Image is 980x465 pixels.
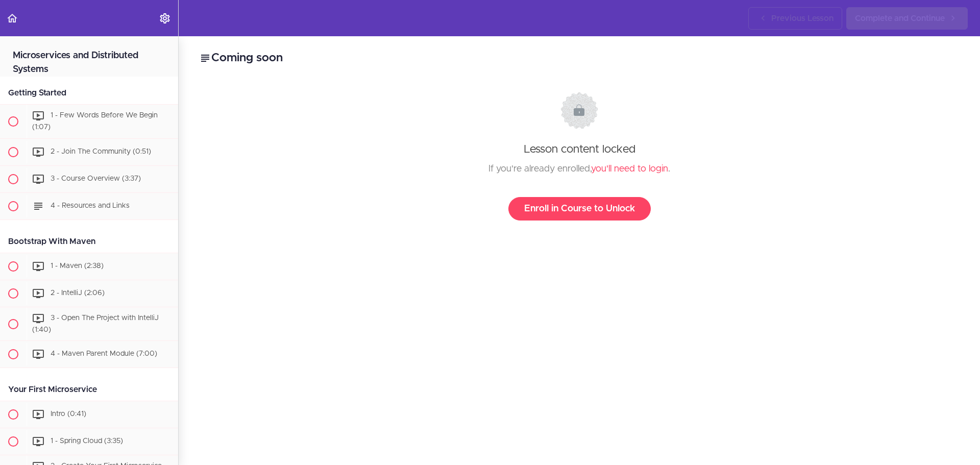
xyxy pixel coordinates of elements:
span: 2 - IntelliJ (2:06) [51,289,105,297]
a: Enroll in Course to Unlock [508,197,651,221]
span: Previous Lesson [771,12,834,25]
svg: Back to course curriculum [6,12,18,25]
span: 3 - Open The Project with IntelliJ (1:40) [32,314,159,333]
a: Complete and Continue [846,7,968,30]
h2: Coming soon [199,50,960,67]
iframe: chat widget [917,401,980,450]
div: If you're already enrolled, . [209,161,950,177]
svg: Settings Menu [159,12,171,25]
a: you'll need to login [591,164,668,174]
span: 4 - Resources and Links [51,202,130,209]
span: Intro (0:41) [51,411,86,418]
a: Previous Lesson [748,7,842,30]
span: 3 - Course Overview (3:37) [51,175,141,182]
span: 1 - Few Words Before We Begin (1:07) [32,112,158,131]
span: 1 - Maven (2:38) [51,262,104,270]
span: 4 - Maven Parent Module (7:00) [51,351,157,358]
div: Lesson content locked [209,92,950,221]
span: 2 - Join The Community (0:51) [51,148,151,155]
span: Complete and Continue [855,12,945,25]
span: 1 - Spring Cloud (3:35) [51,438,123,445]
